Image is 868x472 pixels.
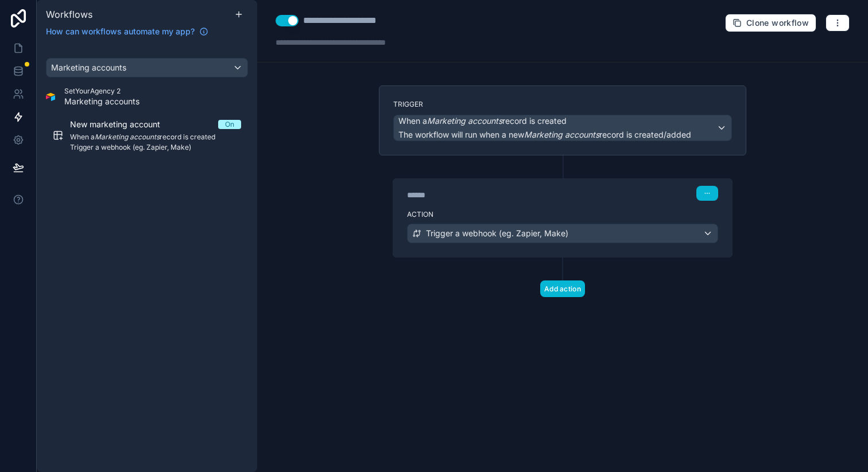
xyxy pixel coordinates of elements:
label: Action [407,210,718,219]
button: Clone workflow [725,14,816,32]
span: SetYourAgency 2 [64,87,139,96]
button: When aMarketing accountsrecord is createdThe workflow will run when a newMarketing accountsrecord... [393,115,732,141]
button: Trigger a webhook (eg. Zapier, Make) [407,224,718,243]
span: How can workflows automate my app? [46,26,195,37]
em: Marketing accounts [95,132,160,141]
a: How can workflows automate my app? [41,26,213,37]
span: Clone workflow [746,18,809,28]
span: Marketing accounts [51,62,126,73]
span: Trigger a webhook (eg. Zapier, Make) [426,228,568,239]
span: New marketing account [70,119,174,130]
div: On [225,120,234,129]
button: Add action [540,280,585,297]
span: Workflows [46,9,92,20]
span: Marketing accounts [64,96,139,107]
span: When a record is created [70,132,241,142]
em: Marketing accounts [524,130,599,139]
button: Marketing accounts [46,58,248,77]
span: Trigger a webhook (eg. Zapier, Make) [70,143,241,152]
em: Marketing accounts [427,116,502,126]
img: Airtable Logo [46,92,55,102]
div: scrollable content [37,44,257,472]
a: New marketing accountOnWhen aMarketing accountsrecord is createdTrigger a webhook (eg. Zapier, Make) [46,112,248,159]
label: Trigger [393,100,732,109]
span: When a record is created [398,115,567,127]
span: The workflow will run when a new record is created/added [398,130,691,139]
